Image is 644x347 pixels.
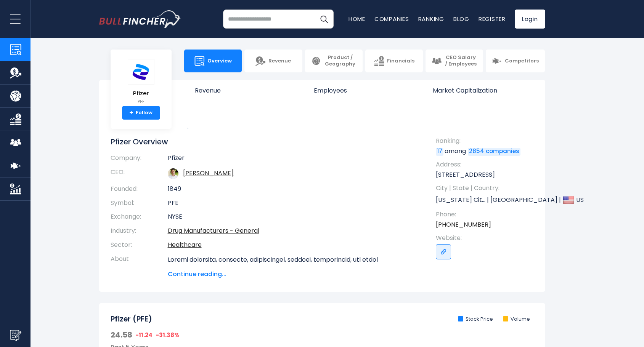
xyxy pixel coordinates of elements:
[129,109,133,116] strong: +
[436,194,538,206] p: [US_STATE] Cit... | [GEOGRAPHIC_DATA] | US
[305,50,363,72] a: Product / Geography
[387,58,414,64] span: Financials
[122,106,160,120] a: +Follow
[111,224,168,238] th: Industry:
[128,90,154,97] span: Pfizer
[436,210,538,219] span: Phone:
[156,331,180,339] span: -31.38%
[445,54,477,67] span: CEO Salary / Employees
[468,148,520,155] a: 2854 companies
[268,58,291,64] span: Revenue
[365,50,423,72] a: Financials
[111,315,152,324] h2: Pfizer (PFE)
[187,80,306,107] a: Revenue
[418,15,444,23] a: Ranking
[436,160,538,169] span: Address:
[195,87,298,94] span: Revenue
[436,221,491,229] a: [PHONE_NUMBER]
[128,98,154,105] small: PFE
[458,316,493,323] li: Stock Price
[348,15,365,23] a: Home
[168,168,178,179] img: albert-bourla.jpg
[315,10,334,29] button: Search
[99,10,181,28] img: bullfincher logo
[453,15,469,23] a: Blog
[433,87,536,94] span: Market Capitalization
[168,240,202,249] a: Healthcare
[436,184,538,192] span: City | State | Country:
[168,196,414,210] td: PFE
[374,15,409,23] a: Companies
[111,165,168,182] th: CEO:
[111,330,132,340] span: 24.58
[99,10,181,28] a: Go to homepage
[436,244,451,259] a: Go to link
[111,182,168,196] th: Founded:
[207,58,232,64] span: Overview
[426,50,483,72] a: CEO Salary / Employees
[306,80,425,107] a: Employees
[183,169,234,177] a: ceo
[515,10,545,29] a: Login
[111,210,168,224] th: Exchange:
[503,316,530,323] li: Volume
[436,137,538,145] span: Ranking:
[436,234,538,242] span: Website:
[505,58,539,64] span: Competitors
[127,59,155,106] a: Pfizer PFE
[168,226,259,235] a: Drug Manufacturers - General
[436,171,538,179] p: [STREET_ADDRESS]
[168,210,414,224] td: NYSE
[111,238,168,252] th: Sector:
[479,15,506,23] a: Register
[324,54,357,67] span: Product / Geography
[314,87,417,94] span: Employees
[111,154,168,165] th: Company:
[184,50,242,72] a: Overview
[425,80,544,107] a: Market Capitalization
[111,137,414,147] h1: Pfizer Overview
[244,50,302,72] a: Revenue
[135,331,153,339] span: -11.24
[168,182,414,196] td: 1849
[168,154,414,165] td: Pfizer
[168,270,414,279] span: Continue reading...
[111,196,168,210] th: Symbol:
[111,252,168,279] th: About
[486,50,545,72] a: Competitors
[436,147,538,155] p: among
[436,148,443,155] a: 17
